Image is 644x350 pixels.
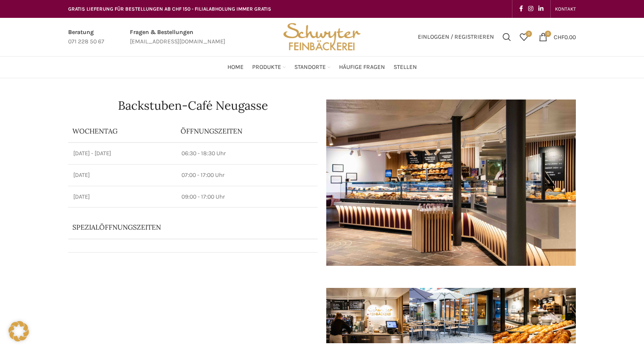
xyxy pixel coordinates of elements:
span: Einloggen / Registrieren [418,34,494,40]
span: Standorte [294,63,326,71]
a: Infobox link [130,28,225,47]
a: Home [227,59,244,76]
span: KONTAKT [555,6,576,12]
a: Häufige Fragen [339,59,385,76]
bdi: 0.00 [554,33,576,40]
p: 06:30 - 18:30 Uhr [181,149,313,158]
div: Secondary navigation [551,0,580,17]
a: Einloggen / Registrieren [414,28,498,46]
p: [DATE] [73,193,171,201]
p: Wochentag [72,126,172,136]
div: Meine Wunschliste [515,28,532,46]
a: Suchen [498,28,515,46]
span: Produkte [252,63,281,71]
img: schwyter-17 [326,288,409,343]
a: Infobox link [68,28,104,47]
span: Home [227,63,244,71]
a: Standorte [294,59,331,76]
span: Häufige Fragen [339,63,385,71]
a: Produkte [252,59,286,76]
span: 0 [545,31,551,37]
a: 0 CHF0.00 [535,28,580,46]
a: Facebook social link [517,3,526,15]
img: Bäckerei Schwyter [280,18,364,56]
span: CHF [554,33,564,40]
h1: Backstuben-Café Neugasse [68,100,318,111]
p: [DATE] - [DATE] [73,149,171,158]
img: schwyter-12 [493,288,576,343]
a: KONTAKT [555,0,576,17]
p: 07:00 - 17:00 Uhr [181,171,313,179]
p: [DATE] [73,171,171,179]
span: Stellen [394,63,417,71]
img: schwyter-61 [409,288,492,343]
div: Main navigation [64,59,580,76]
p: ÖFFNUNGSZEITEN [181,126,313,136]
a: Instagram social link [526,3,536,15]
a: 0 [515,28,532,46]
span: 0 [526,31,532,37]
p: Spezialöffnungszeiten [72,222,290,232]
a: Site logo [280,33,364,40]
a: Stellen [394,59,417,76]
p: 09:00 - 17:00 Uhr [181,193,313,201]
span: GRATIS LIEFERUNG FÜR BESTELLUNGEN AB CHF 150 - FILIALABHOLUNG IMMER GRATIS [68,6,271,12]
a: Linkedin social link [536,3,546,15]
